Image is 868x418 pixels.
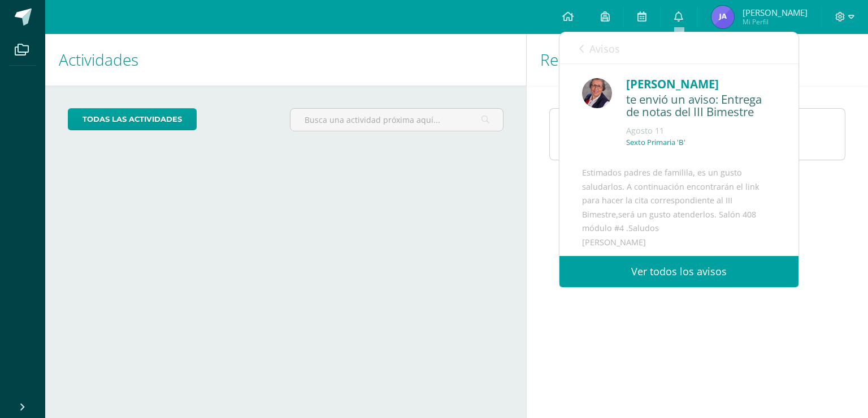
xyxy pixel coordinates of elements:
[626,125,776,137] div: Agosto 11
[68,108,197,130] a: todas las Actividades
[290,109,502,131] input: Busca una actividad próxima aquí...
[540,34,854,86] h1: Rendimiento de mis hijos
[711,6,734,28] img: 152545c66fa729f3a299668c0634c493.png
[582,166,776,374] div: Estimados padres de familila, es un gusto saludarlos. A continuación encontrarán el link para hac...
[582,78,612,108] img: b73d8368e53b102793b71a4f6376ea4c.png
[59,34,513,86] h1: Actividades
[626,93,776,120] div: te envió un aviso: Entrega de notas del III Bimestre
[559,256,798,287] a: Ver todos los avisos
[743,7,808,18] span: [PERSON_NAME]
[626,75,776,93] div: [PERSON_NAME]
[589,42,620,56] span: Avisos
[743,17,808,27] span: Mi Perfil
[626,138,685,147] p: Sexto Primaria 'B'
